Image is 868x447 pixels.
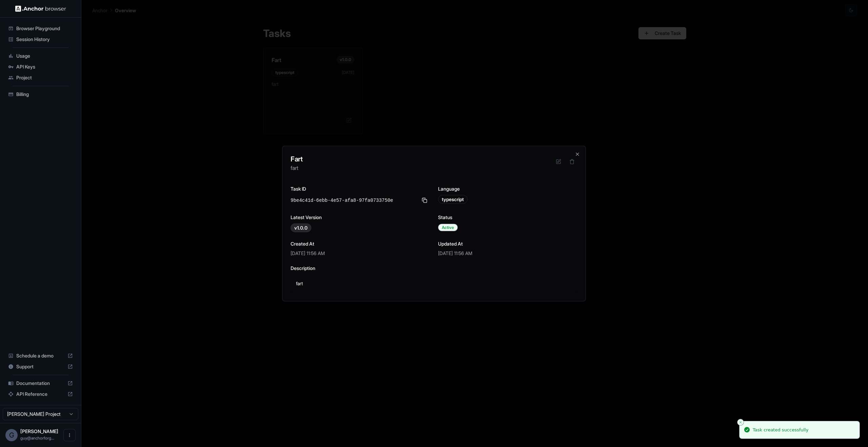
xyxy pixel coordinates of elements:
div: typescript [438,195,468,204]
div: Active [438,224,458,231]
p: [DATE] 11:56 AM [291,250,430,257]
h3: Language [438,186,577,192]
h2: Fart [291,154,548,164]
h3: Description [291,265,577,272]
div: v1.0.0 [291,223,311,232]
p: fart [296,280,572,288]
h3: Latest Version [291,214,430,221]
span: 9be4c41d-6ebb-4e57-afa8-97fa0733750e [291,197,416,204]
p: [DATE] 11:56 AM [438,250,577,257]
h3: Task ID [291,186,430,192]
h3: Updated At [438,240,577,247]
h3: Status [438,214,577,221]
p: fart [291,164,548,172]
h3: Created At [291,240,430,247]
